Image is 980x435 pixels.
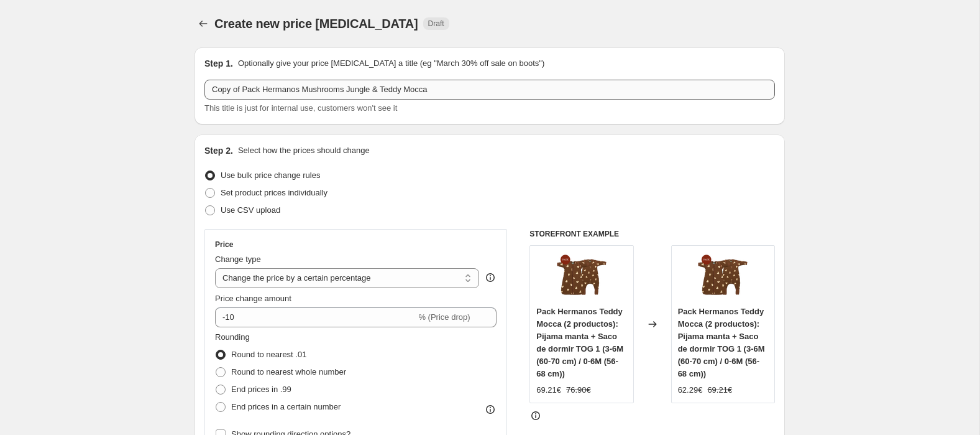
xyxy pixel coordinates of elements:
[215,332,250,342] span: Rounding
[536,307,623,378] span: Pack Hermanos Teddy Mocca (2 productos): Pijama manta + Saco de dormir TOG 1 (3-6M (60-70 cm) / 0...
[231,402,341,411] span: End prices in a certain number
[428,19,444,29] span: Draft
[204,57,233,70] h2: Step 1.
[231,385,291,394] span: End prices in .99
[536,384,561,396] div: 69.21€
[204,144,233,157] h2: Step 2.
[678,307,765,378] span: Pack Hermanos Teddy Mocca (2 productos): Pijama manta + Saco de dormir TOG 1 (3-6M (60-70 cm) / 0...
[221,171,320,180] span: Use bulk price change rules
[214,17,418,30] span: Create new price [MEDICAL_DATA]
[418,312,470,322] span: % (Price drop)
[221,205,280,215] span: Use CSV upload
[698,252,748,302] img: moccateddypack_6d14bafd-5a86-4a28-ae89-2eaafe6830c1_80x.png
[707,384,732,396] strike: 69.21€
[678,384,703,396] div: 62.29€
[529,229,775,239] h6: STOREFRONT EXAMPLE
[238,144,370,157] p: Select how the prices should change
[231,367,346,377] span: Round to nearest whole number
[484,271,497,284] div: help
[204,80,775,100] input: 30% off holiday sale
[566,384,591,396] strike: 76.90€
[557,252,607,302] img: moccateddypack_6d14bafd-5a86-4a28-ae89-2eaafe6830c1_80x.png
[215,255,261,264] span: Change type
[215,294,291,303] span: Price change amount
[215,240,233,250] h3: Price
[221,188,327,197] span: Set product prices individually
[195,15,212,32] button: Price change jobs
[215,307,416,327] input: -15
[231,350,306,359] span: Round to nearest .01
[204,103,397,113] span: This title is just for internal use, customers won't see it
[238,57,544,70] p: Optionally give your price [MEDICAL_DATA] a title (eg "March 30% off sale on boots")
